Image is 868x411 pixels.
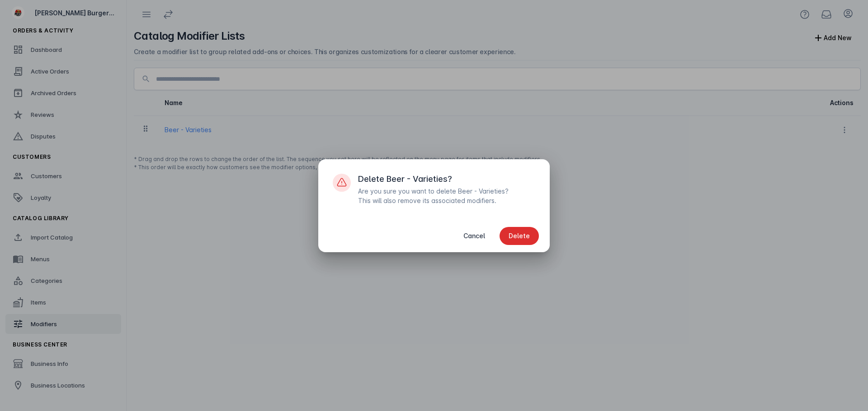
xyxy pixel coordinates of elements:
span: Cancel [463,233,485,239]
div: Delete Beer - Varieties? [358,174,452,185]
span: Delete [509,233,530,239]
button: Cancel [454,227,494,245]
button: Delete [500,227,539,245]
div: Are you sure you want to delete Beer - Varieties? This will also remove its associated modifiers. [358,186,521,205]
